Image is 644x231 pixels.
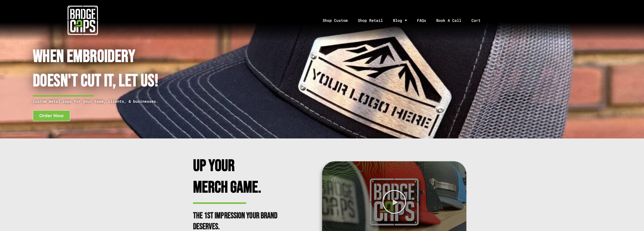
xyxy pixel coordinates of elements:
[39,114,64,118] span: Order Now
[193,155,282,198] h2: Up Your Merch Game.
[318,7,353,34] a: Shop Custom
[353,7,388,34] a: Shop Retail
[388,7,412,34] a: Blog
[33,45,287,94] h1: When Embroidery Doesn't cut it, Let Us!
[431,7,466,34] a: Book A Call
[33,110,70,121] a: Order Now
[33,98,287,104] p: Custom metal caps for your team, clients, & businesses.
[165,7,644,34] nav: Menu
[382,189,407,214] div: Play Video
[466,7,492,34] a: Cart
[68,5,98,35] img: badgecaps white logo with green acccent
[412,7,431,34] a: FAQs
